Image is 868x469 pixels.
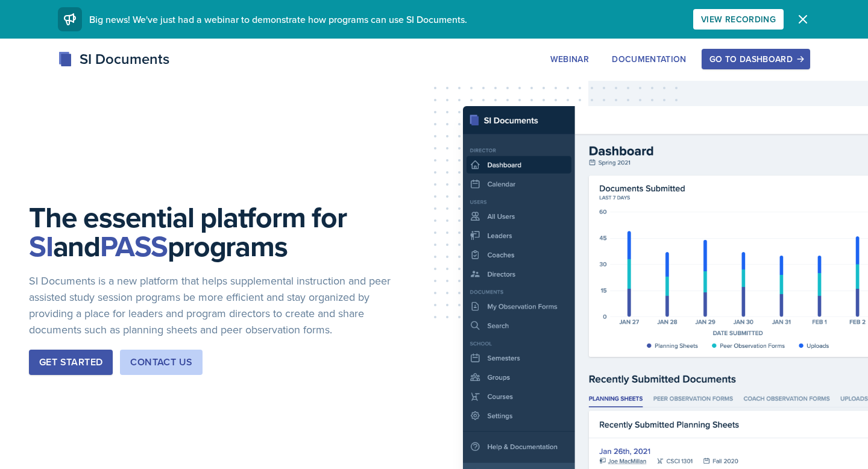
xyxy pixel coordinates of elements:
div: Contact Us [130,355,192,370]
button: Go to Dashboard [702,49,810,69]
div: View Recording [701,14,776,24]
button: Get Started [29,350,113,375]
button: Documentation [604,49,694,69]
div: Documentation [612,54,687,64]
div: Webinar [550,54,589,64]
span: Big news! We've just had a webinar to demonstrate how programs can use SI Documents. [89,13,467,26]
div: SI Documents [58,48,169,70]
div: Go to Dashboard [709,54,802,64]
button: View Recording [693,9,784,30]
div: Get Started [39,355,102,370]
button: Contact Us [120,350,203,375]
button: Webinar [542,49,597,69]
